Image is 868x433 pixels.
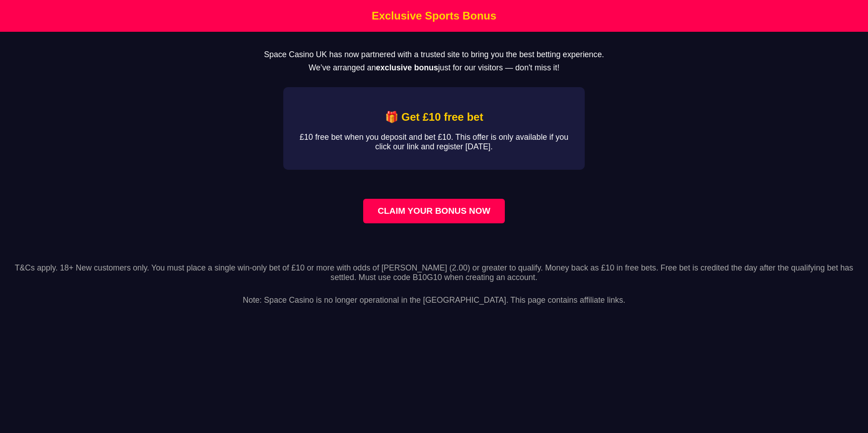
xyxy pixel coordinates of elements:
strong: exclusive bonus [376,63,438,72]
a: Claim your bonus now [363,199,505,223]
p: £10 free bet when you deposit and bet £10. This offer is only available if you click our link and... [298,133,570,152]
div: Affiliate Bonus [283,87,585,170]
p: We’ve arranged an just for our visitors — don't miss it! [15,63,853,73]
h1: Exclusive Sports Bonus [2,10,866,22]
p: Note: Space Casino is no longer operational in the [GEOGRAPHIC_DATA]. This page contains affiliat... [7,286,861,305]
p: T&Cs apply. 18+ New customers only. You must place a single win-only bet of £10 or more with odds... [7,263,861,282]
p: Space Casino UK has now partnered with a trusted site to bring you the best betting experience. [15,50,853,59]
h2: 🎁 Get £10 free bet [298,111,570,123]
